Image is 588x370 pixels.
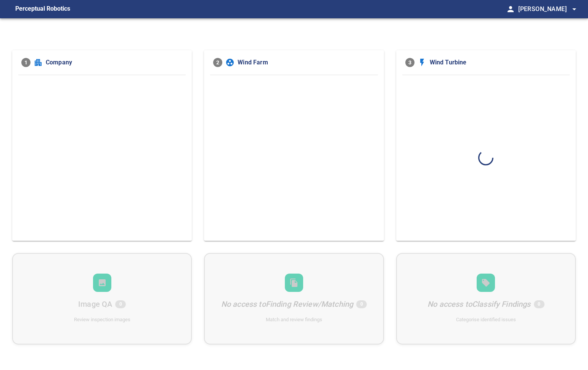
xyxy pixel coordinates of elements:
span: Wind Farm [238,58,374,67]
span: 1 [21,58,31,67]
span: Wind Turbine [430,58,567,67]
span: arrow_drop_down [570,5,579,14]
figcaption: Perceptual Robotics [15,3,70,15]
span: 3 [405,58,414,67]
span: Company [46,58,183,67]
span: 2 [213,58,222,67]
span: person [506,5,515,14]
button: [PERSON_NAME] [515,2,579,17]
span: [PERSON_NAME] [518,4,579,14]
